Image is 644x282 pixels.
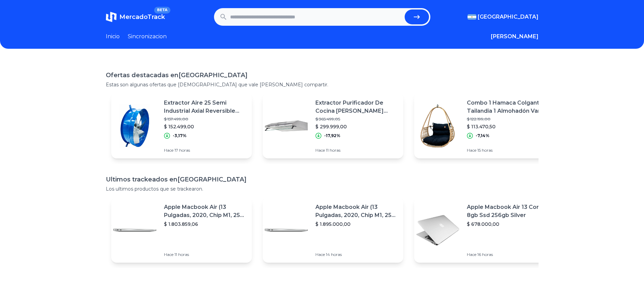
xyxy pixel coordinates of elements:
[414,198,555,263] a: Featured imageApple Macbook Air 13 Core I5 8gb Ssd 256gb Silver$ 678.000,00Hace 16 horas
[106,32,120,41] a: Inicio
[111,93,252,158] a: Featured imageExtractor Aire 25 Semi Industrial Axial Reversible Axc25m14$ 157.499,00$ 152.499,00...
[119,13,165,21] span: MercadoTrack
[476,133,490,138] p: -7,14%
[468,13,539,21] button: [GEOGRAPHIC_DATA]
[164,203,246,219] p: Apple Macbook Air (13 Pulgadas, 2020, Chip M1, 256 Gb De Ssd, 8 Gb De Ram) - Plata
[491,32,539,41] button: [PERSON_NAME]
[173,133,187,138] p: -3,17%
[154,7,170,14] span: BETA
[106,186,539,192] p: Los ultimos productos que se trackearon.
[106,81,539,88] p: Estas son algunas ofertas que [DEMOGRAPHIC_DATA] que vale [PERSON_NAME] compartir.
[106,12,117,22] img: MercadoTrack
[263,102,310,150] img: Featured image
[315,123,398,130] p: $ 299.999,00
[467,203,549,219] p: Apple Macbook Air 13 Core I5 8gb Ssd 256gb Silver
[315,148,398,153] p: Hace 11 horas
[467,148,549,153] p: Hace 15 horas
[111,207,159,254] img: Featured image
[478,13,539,21] span: [GEOGRAPHIC_DATA]
[468,14,476,20] img: Argentina
[414,93,555,158] a: Featured imageCombo 1 Hamaca Colgante Tailandia 1 Almohadón Varios Colores$ 122.199,00$ 113.470,5...
[467,116,549,122] p: $ 122.199,00
[106,175,539,184] h1: Ultimos trackeados en [GEOGRAPHIC_DATA]
[263,198,403,263] a: Featured imageApple Macbook Air (13 Pulgadas, 2020, Chip M1, 256 Gb De Ssd, 8 Gb De Ram) - Plata$...
[467,221,549,227] p: $ 678.000,00
[467,123,549,130] p: $ 113.470,50
[263,93,403,158] a: Featured imageExtractor Purificador De Cocina [PERSON_NAME] Purify Plus Kp992 Color Plateado$ 365...
[315,203,398,219] p: Apple Macbook Air (13 Pulgadas, 2020, Chip M1, 256 Gb De Ssd, 8 Gb De Ram) - Plata
[315,252,398,257] p: Hace 14 horas
[164,99,246,115] p: Extractor Aire 25 Semi Industrial Axial Reversible Axc25m14
[111,198,252,263] a: Featured imageApple Macbook Air (13 Pulgadas, 2020, Chip M1, 256 Gb De Ssd, 8 Gb De Ram) - Plata$...
[315,99,398,115] p: Extractor Purificador De Cocina [PERSON_NAME] Purify Plus Kp992 Color Plateado
[263,207,310,254] img: Featured image
[164,148,246,153] p: Hace 17 horas
[164,123,246,130] p: $ 152.499,00
[467,252,549,257] p: Hace 16 horas
[414,102,461,150] img: Featured image
[315,221,398,227] p: $ 1.895.000,00
[106,12,165,22] a: MercadoTrackBETA
[324,133,340,138] p: -17,92%
[315,116,398,122] p: $ 365.499,05
[106,70,539,80] h1: Ofertas destacadas en [GEOGRAPHIC_DATA]
[414,207,461,254] img: Featured image
[111,102,159,150] img: Featured image
[467,99,549,115] p: Combo 1 Hamaca Colgante Tailandia 1 Almohadón Varios Colores
[128,32,167,41] a: Sincronizacion
[164,116,246,122] p: $ 157.499,00
[164,221,246,227] p: $ 1.803.859,06
[164,252,246,257] p: Hace 11 horas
